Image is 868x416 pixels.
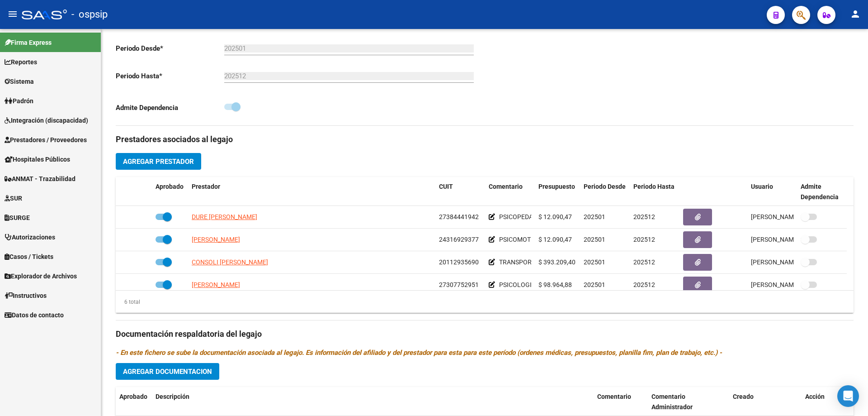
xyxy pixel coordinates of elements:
[188,177,435,207] datatable-header-cell: Prestador
[597,393,631,400] span: Comentario
[5,291,47,301] span: Instructivos
[5,77,34,86] span: Sistema
[5,252,53,262] span: Casos / Tickets
[535,177,580,207] datatable-header-cell: Presupuesto
[584,258,605,266] span: 202501
[116,133,854,146] h3: Prestadores asociados al legajo
[538,236,572,243] span: $ 12.090,47
[5,271,77,281] span: Explorador de Archivos
[751,236,822,243] span: [PERSON_NAME] [DATE]
[499,236,575,243] span: PSICOMOTRICIDAD/ 8 SES
[5,213,30,223] span: SURGE
[584,236,605,243] span: 202501
[71,5,108,24] span: - ospsip
[751,281,822,288] span: [PERSON_NAME] [DATE]
[439,258,479,266] span: 20112935690
[156,393,189,400] span: Descripción
[633,236,655,243] span: 202512
[630,177,679,207] datatable-header-cell: Periodo Hasta
[5,96,33,106] span: Padrón
[801,183,839,201] span: Admite Dependencia
[439,281,479,288] span: 27307752951
[5,232,55,242] span: Autorizaciones
[192,183,220,190] span: Prestador
[5,135,87,145] span: Prestadores / Proveedores
[837,385,859,407] div: Open Intercom Messenger
[584,281,605,288] span: 202501
[156,183,184,190] span: Aprobado
[192,213,257,220] span: DURE [PERSON_NAME]
[116,153,201,170] button: Agregar Prestador
[439,236,479,243] span: 24316929377
[633,213,655,220] span: 202512
[116,43,224,53] p: Periodo Desde
[797,177,847,207] datatable-header-cell: Admite Dependencia
[116,297,140,307] div: 6 total
[192,236,240,243] span: [PERSON_NAME]
[5,154,70,164] span: Hospitales Públicos
[7,9,18,19] mat-icon: menu
[5,38,52,48] span: Firma Express
[751,183,773,190] span: Usuario
[538,213,572,220] span: $ 12.090,47
[633,281,655,288] span: 202512
[499,281,554,288] span: PSICOLOGIA/8 SES
[751,258,822,266] span: [PERSON_NAME] [DATE]
[633,258,655,266] span: 202512
[439,183,453,190] span: CUIT
[5,310,64,320] span: Datos de contacto
[192,281,240,288] span: [PERSON_NAME]
[116,349,722,357] i: - En este fichero se sube la documentación asociada al legajo. Es información del afiliado y del ...
[116,103,224,113] p: Admite Dependencia
[152,177,188,207] datatable-header-cell: Aprobado
[633,183,675,190] span: Periodo Hasta
[538,183,575,190] span: Presupuesto
[439,213,479,220] span: 27384441942
[116,363,219,380] button: Agregar Documentacion
[123,368,212,376] span: Agregar Documentacion
[5,57,37,67] span: Reportes
[5,174,75,184] span: ANMAT - Trazabilidad
[5,115,88,125] span: Integración (discapacidad)
[499,213,571,220] span: PSICOPEDAGOGIA/8 SES
[747,177,797,207] datatable-header-cell: Usuario
[584,213,605,220] span: 202501
[116,328,854,340] h3: Documentación respaldatoria del legajo
[538,281,572,288] span: $ 98.964,88
[489,183,523,190] span: Comentario
[123,158,194,166] span: Agregar Prestador
[119,393,147,400] span: Aprobado
[192,258,268,266] span: CONSOLI [PERSON_NAME]
[584,183,626,190] span: Periodo Desde
[580,177,630,207] datatable-header-cell: Periodo Desde
[485,177,535,207] datatable-header-cell: Comentario
[805,393,825,400] span: Acción
[5,193,22,203] span: SUR
[435,177,485,207] datatable-header-cell: CUIT
[651,393,693,411] span: Comentario Administrador
[850,9,861,19] mat-icon: person
[733,393,754,400] span: Creado
[538,258,576,266] span: $ 393.209,40
[499,258,574,266] span: TRANSPORTE A TERAPIAS
[116,71,224,81] p: Periodo Hasta
[751,213,822,220] span: [PERSON_NAME] [DATE]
